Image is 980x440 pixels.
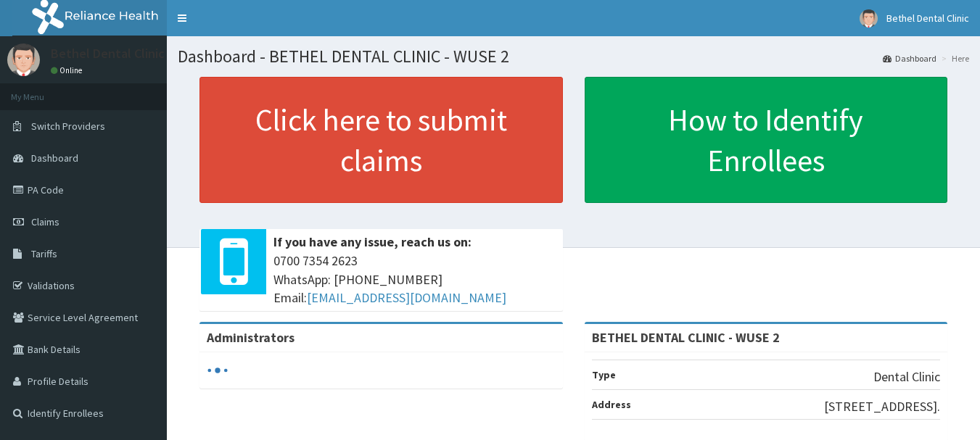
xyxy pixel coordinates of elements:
li: Here [938,52,969,65]
span: Claims [31,215,59,228]
span: Bethel Dental Clinic [886,12,969,25]
span: Dashboard [31,151,78,165]
span: Switch Providers [31,120,105,133]
span: Tariffs [31,247,57,260]
a: How to Identify Enrollees [585,77,948,203]
a: Online [51,65,86,75]
p: Dental Clinic [873,368,940,386]
img: User Image [7,43,40,76]
h1: Dashboard - BETHEL DENTAL CLINIC - WUSE 2 [178,47,969,66]
svg: audio-loading [207,360,228,381]
p: [STREET_ADDRESS]. [824,397,940,416]
strong: BETHEL DENTAL CLINIC - WUSE 2 [592,329,780,346]
b: Type [592,368,616,381]
img: User Image [860,9,878,28]
span: 0700 7354 2623 WhatsApp: [PHONE_NUMBER] Email: [273,252,556,307]
b: Administrators [207,329,295,346]
a: [EMAIL_ADDRESS][DOMAIN_NAME] [307,289,506,306]
a: Dashboard [883,52,936,65]
b: If you have any issue, reach us on: [273,233,472,250]
a: Click here to submit claims [199,77,563,203]
b: Address [592,398,631,411]
p: Bethel Dental Clinic [51,47,165,60]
